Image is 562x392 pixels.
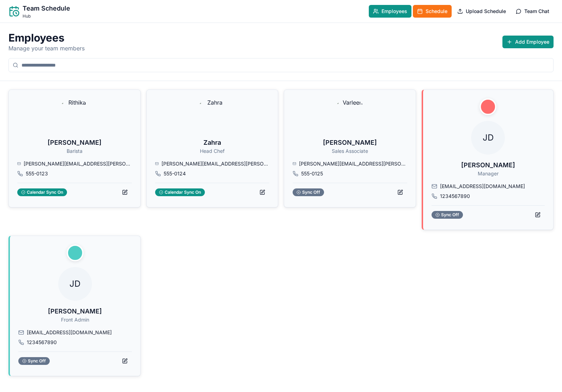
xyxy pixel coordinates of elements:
span: 555-0124 [164,170,186,177]
span: [EMAIL_ADDRESS][DOMAIN_NAME] [440,183,525,190]
p: Head Chef [155,148,270,155]
img: Zahra [195,98,229,132]
span: Upload Schedule [466,8,506,15]
h1: Employees [8,31,85,44]
span: JD [471,121,505,155]
span: Add Employee [515,38,549,45]
div: Calendar Sync On [155,188,205,196]
p: Sales Associate [293,148,407,155]
img: Rithika [57,98,91,132]
h3: [PERSON_NAME] [17,138,132,148]
span: Employees [381,8,407,15]
h3: [PERSON_NAME] [18,306,132,316]
div: Calendar Sync On [17,188,67,196]
button: Employees [369,5,411,18]
span: [PERSON_NAME][EMAIL_ADDRESS][PERSON_NAME][DOMAIN_NAME] [161,160,269,167]
span: [PERSON_NAME][EMAIL_ADDRESS][PERSON_NAME][DOMAIN_NAME] [24,160,132,167]
button: Team Chat [512,5,554,18]
p: Manage your team members [8,44,85,52]
button: Add Employee [502,36,554,48]
span: 555-0123 [26,170,48,177]
button: Upload Schedule [453,5,510,18]
p: Barista [17,148,132,155]
span: 555-0125 [301,170,323,177]
p: Manager [432,170,545,177]
span: Team Chat [524,8,549,15]
h3: [PERSON_NAME] [293,138,407,148]
div: Sync Off [293,188,324,196]
span: Team Schedule [23,4,70,13]
div: Sync Off [432,211,463,219]
div: Sync Off [18,357,50,365]
span: [EMAIL_ADDRESS][DOMAIN_NAME] [27,329,112,336]
span: JD [58,267,92,301]
span: Hub [23,13,70,19]
span: 1234567890 [27,339,57,346]
span: [PERSON_NAME][EMAIL_ADDRESS][PERSON_NAME][DOMAIN_NAME] [299,160,407,167]
p: Front Admin [18,316,132,323]
h3: Zahra [155,138,270,148]
span: 1234567890 [440,193,470,200]
span: Schedule [426,8,447,15]
button: Schedule [413,5,452,18]
h3: [PERSON_NAME] [432,160,545,170]
img: Varleen [333,98,367,132]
